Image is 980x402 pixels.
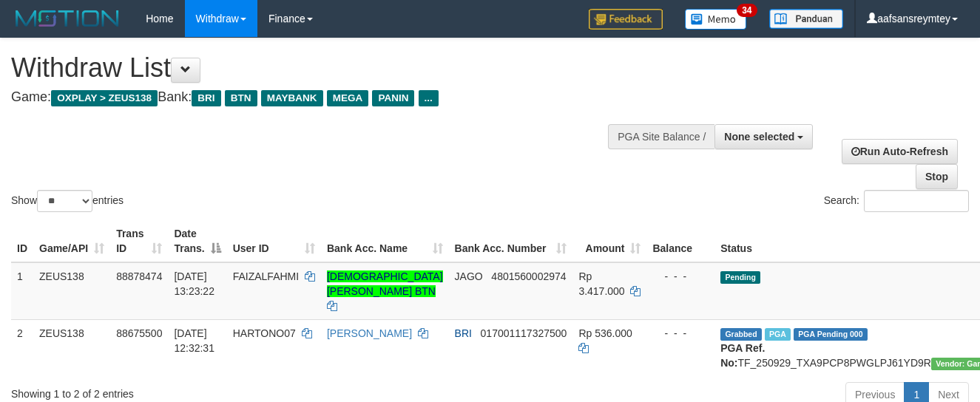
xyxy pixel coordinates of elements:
span: OXPLAY > ZEUS138 [51,90,158,106]
span: HARTONO07 [233,327,296,339]
span: PGA Pending [794,328,868,341]
span: Copy 017001117327500 to clipboard [481,327,567,339]
span: Grabbed [720,328,762,341]
th: User ID: activate to sort column ascending [227,220,321,262]
th: ID [11,220,33,262]
span: None selected [724,131,794,143]
span: PANIN [372,90,414,106]
label: Search: [824,190,969,212]
span: Pending [720,271,760,284]
a: [DEMOGRAPHIC_DATA][PERSON_NAME] BTN [327,270,443,297]
td: ZEUS138 [33,262,110,320]
span: JAGO [455,270,483,282]
img: Feedback.jpg [589,9,663,30]
th: Bank Acc. Name: activate to sort column ascending [321,220,449,262]
div: - - - [652,326,709,341]
span: FAIZALFAHMI [233,270,299,282]
span: Copy 4801560002974 to clipboard [491,270,566,282]
h4: Game: Bank: [11,90,638,105]
span: [DATE] 12:32:31 [174,327,214,354]
span: 88878474 [116,270,162,282]
span: BRI [192,90,220,106]
img: Button%20Memo.svg [685,9,747,30]
div: PGA Site Balance / [608,124,714,149]
th: Game/API: activate to sort column ascending [33,220,110,262]
input: Search: [864,190,969,212]
div: - - - [652,269,709,284]
img: MOTION_logo.png [11,7,124,30]
span: Marked by aaftrukkakada [765,328,791,341]
td: 1 [11,262,33,320]
td: 2 [11,319,33,376]
span: ... [419,90,439,106]
span: [DATE] 13:23:22 [174,270,214,297]
th: Date Trans.: activate to sort column descending [168,220,226,262]
a: Run Auto-Refresh [842,139,958,164]
h1: Withdraw List [11,53,638,83]
button: None selected [714,124,813,149]
span: 88675500 [116,327,162,339]
span: MAYBANK [261,90,323,106]
label: Show entries [11,190,124,212]
select: Showentries [37,190,92,212]
th: Trans ID: activate to sort column ascending [110,220,168,262]
span: Rp 536.000 [578,327,632,339]
span: BTN [225,90,257,106]
img: panduan.png [769,9,843,29]
th: Bank Acc. Number: activate to sort column ascending [449,220,573,262]
b: PGA Ref. No: [720,342,765,369]
div: Showing 1 to 2 of 2 entries [11,381,397,401]
th: Balance [646,220,714,262]
a: [PERSON_NAME] [327,327,412,339]
td: ZEUS138 [33,319,110,376]
span: 34 [737,4,757,17]
a: Stop [916,164,958,189]
span: BRI [455,327,472,339]
span: MEGA [327,90,369,106]
th: Amount: activate to sort column ascending [572,220,646,262]
span: Rp 3.417.000 [578,270,624,297]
